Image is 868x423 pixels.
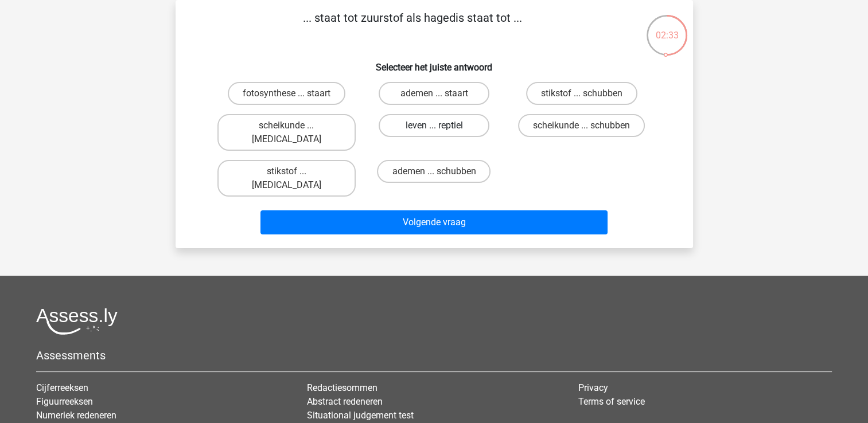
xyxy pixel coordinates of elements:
a: Situational judgement test [307,410,414,421]
img: Assessly logo [36,308,118,335]
h6: Selecteer het juiste antwoord [194,53,675,73]
label: scheikunde ... schubben [518,114,645,137]
label: ademen ... schubben [377,160,491,183]
label: ademen ... staart [379,82,489,105]
a: Figuurreeksen [36,396,93,407]
a: Abstract redeneren [307,396,383,407]
a: Cijferreeksen [36,382,88,393]
label: fotosynthese ... staart [228,82,345,105]
a: Privacy [578,382,608,393]
button: Volgende vraag [260,210,608,234]
label: stikstof ... [MEDICAL_DATA] [217,160,356,197]
p: ... staat tot zuurstof als hagedis staat tot ... [194,9,632,44]
label: scheikunde ... [MEDICAL_DATA] [217,114,356,151]
label: stikstof ... schubben [526,82,637,105]
div: 02:33 [645,14,688,42]
h5: Assessments [36,348,832,362]
a: Numeriek redeneren [36,410,116,421]
label: leven ... reptiel [379,114,489,137]
a: Terms of service [578,396,645,407]
a: Redactiesommen [307,382,377,393]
